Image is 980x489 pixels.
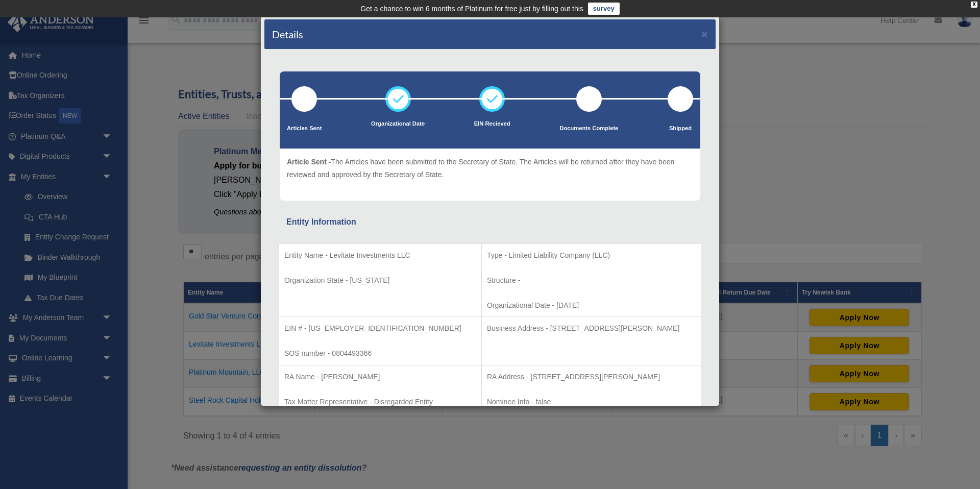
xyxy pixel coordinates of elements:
p: Organization State - [US_STATE] [284,274,476,287]
p: EIN Recieved [474,119,510,129]
p: Nominee Info - false [487,396,696,408]
h4: Details [272,27,303,41]
p: Tax Matter Representative - Disregarded Entity [284,396,476,408]
p: The Articles have been submitted to the Secretary of State. The Articles will be returned after t... [287,156,693,181]
a: survey [588,3,620,15]
p: Type - Limited Liability Company (LLC) [487,249,696,262]
p: Organizational Date [371,119,425,129]
p: Structure - [487,274,696,287]
p: Business Address - [STREET_ADDRESS][PERSON_NAME] [487,322,696,335]
p: RA Name - [PERSON_NAME] [284,371,476,383]
button: × [701,29,708,39]
p: Organizational Date - [DATE] [487,299,696,312]
div: close [971,2,977,8]
p: RA Address - [STREET_ADDRESS][PERSON_NAME] [487,371,696,383]
p: EIN # - [US_EMPLOYER_IDENTIFICATION_NUMBER] [284,322,476,335]
p: Documents Complete [559,124,618,134]
p: Articles Sent [287,124,322,134]
div: Entity Information [286,215,694,229]
div: Get a chance to win 6 months of Platinum for free just by filling out this [360,3,583,15]
p: Entity Name - Levitate Investments LLC [284,249,476,262]
p: SOS number - 0804493366 [284,347,476,360]
p: Shipped [668,124,693,134]
span: Article Sent - [287,158,331,166]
